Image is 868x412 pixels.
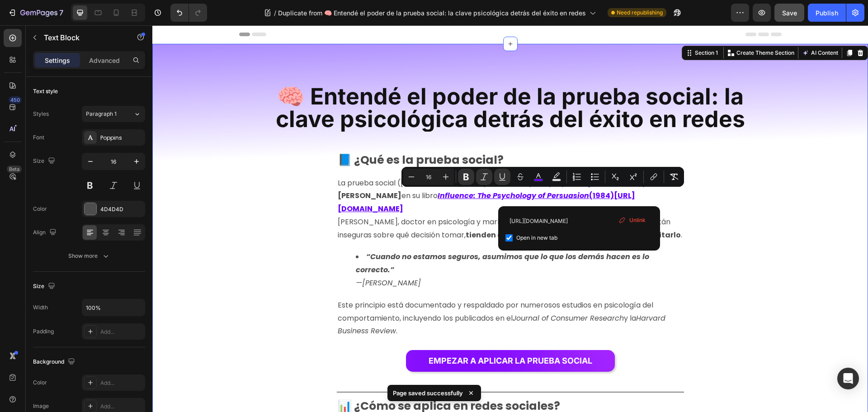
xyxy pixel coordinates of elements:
div: Width [33,303,48,312]
strong: “Cuando no estamos seguros, asumimos que lo que los demás hacen es lo correcto.” [203,226,497,250]
span: ) es un principio psicológico formulado por el Dr. [351,152,523,163]
button: Paragraph 1 [82,106,145,122]
div: Show more [68,251,110,260]
a: Influence: The Psychology of Persuasion(1984)[URL][DOMAIN_NAME] [185,165,483,189]
span: [PERSON_NAME], doctor en psicología y marketing, descubrió que cuando las personas están insegura... [185,191,518,215]
span: y la [472,288,484,298]
div: Add... [100,403,143,411]
span: Unlink [629,216,646,224]
p: Create Theme Section [584,24,642,32]
a: Empezar a aplicar la prueba social [254,325,462,346]
span: Paragraph 1 [86,110,117,118]
div: Text style [33,87,58,95]
p: Empezar a aplicar la prueba social [276,330,440,341]
iframe: Design area [152,25,868,412]
div: Padding [33,327,54,336]
div: Publish [816,8,838,18]
span: Duplicate from 🧠 Entendé el poder de la prueba social: la clave psicológica detrás del éxito en r... [278,8,586,18]
div: 4D4D4D [100,205,143,213]
div: Color [33,205,47,213]
p: Text Block [44,32,121,43]
button: Show more [33,248,145,264]
input: Paste link here [505,213,653,228]
span: Este principio está documentado y respaldado por numerosos estudios en psicología del comportamie... [185,275,501,298]
span: La prueba social ([PERSON_NAME] [185,152,308,163]
div: Undo/Redo [170,4,207,22]
div: Beta [7,166,22,173]
div: Size [33,280,57,293]
i: — [203,252,210,263]
div: Font [33,133,44,142]
input: Auto [82,299,145,316]
p: Page saved successfully [393,388,463,398]
div: Size [33,155,57,167]
div: Open Intercom Messenger [837,368,859,389]
button: Save [774,4,804,22]
button: Publish [808,4,846,22]
span: en su libro [249,165,285,175]
u: Influence: The Psychology of Persuasion [285,165,437,175]
div: Styles [33,110,49,118]
div: Image [33,402,49,410]
span: . [244,300,245,311]
i: Journal of Consumer Research [360,288,472,298]
div: 450 [9,96,22,104]
i: social proof [308,152,351,163]
div: Color [33,379,47,387]
button: AI Content [648,22,688,33]
span: . [528,204,530,215]
div: Section 1 [541,24,567,32]
p: 7 [59,7,63,18]
i: [PERSON_NAME] [210,252,269,263]
div: Align [33,227,58,239]
strong: 📘 ¿Qué es la prueba social? [185,127,351,142]
strong: 📊 ¿Cómo se aplica en redes sociales? [185,373,408,388]
div: Add... [100,379,143,387]
div: Rich Text Editor. Editing area: main [184,151,532,218]
p: Settings [45,56,70,65]
button: 7 [4,4,67,22]
span: Need republishing [617,9,663,17]
div: Add... [100,328,143,336]
span: Open in new tab [516,232,557,243]
strong: [PERSON_NAME] [185,165,249,175]
strong: tienden a mirar lo que otros están haciendo y a imitarlo [313,204,528,215]
div: Background [33,356,77,368]
p: Advanced [89,56,120,65]
div: Poppins [100,134,143,142]
span: / [274,8,276,18]
span: Save [782,9,797,17]
div: Editor contextual toolbar [401,167,684,187]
